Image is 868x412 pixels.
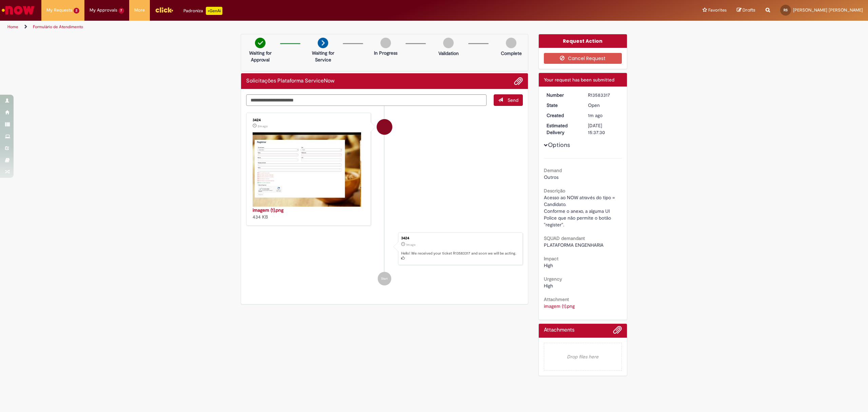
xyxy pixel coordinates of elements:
[544,77,614,83] span: Your request has been submitted
[501,50,522,57] p: Complete
[406,243,415,247] span: 1m ago
[253,207,283,213] a: imagem (1).png
[307,50,339,63] p: Waiting for Service
[246,94,487,106] textarea: Type your message here...
[544,262,553,268] span: High
[406,243,415,247] time: 30/09/2025 17:37:22
[33,24,83,30] a: Formulário de Atendimento
[588,112,619,119] div: 30/09/2025 17:37:22
[5,21,574,33] ul: Page breadcrumbs
[90,7,117,14] span: My Approvals
[514,77,523,86] button: Add attachments
[613,325,622,338] button: Add attachments
[401,251,519,261] p: Hello! We received your ticket R13583317 and soon we will be acting.
[588,112,603,118] span: 1m ago
[544,343,622,371] em: Drop files here
[318,38,328,48] img: arrow-next.png
[544,242,604,248] span: PLATAFORMA ENGENHARIA
[374,50,397,56] p: In Progress
[508,97,518,103] span: Send
[246,78,335,84] h2: Solicitações Plataforma ServiceNow Ticket history
[793,7,863,13] span: [PERSON_NAME] [PERSON_NAME]
[7,24,18,30] a: Home
[443,38,454,48] img: img-circle-grey.png
[544,167,562,173] b: Demand
[544,283,553,289] span: High
[377,119,392,135] div: 3424
[544,256,558,262] b: Impact
[74,8,79,14] span: 2
[258,124,268,128] time: 30/09/2025 17:36:34
[544,194,616,228] span: Acesso ao NOW através do tipo = Candidato. Conforme o anexo, a alguma UI Police que não permite o...
[244,50,277,63] p: Waiting for Approval
[253,118,366,122] div: 3424
[784,8,788,12] span: RS
[588,102,619,109] div: Open
[544,276,562,282] b: Urgency
[588,92,619,98] div: R13583317
[544,327,574,333] h2: Attachments
[380,38,391,48] img: img-circle-grey.png
[544,174,558,180] span: Outros
[206,7,222,15] p: +GenAi
[541,112,583,119] dt: Created
[246,106,523,292] ul: Ticket history
[134,7,145,14] span: More
[541,102,583,109] dt: State
[494,94,523,106] button: Send
[539,34,627,48] div: Request Action
[544,235,585,241] b: SQUAD demandant
[401,236,519,240] div: 3424
[255,38,265,48] img: check-circle-green.png
[544,188,565,194] b: Descrição
[155,5,173,15] img: click_logo_yellow_360x200.png
[544,296,569,302] b: Attachment
[541,92,583,98] dt: Number
[737,7,755,14] a: Drafts
[438,50,459,57] p: Validation
[544,303,575,309] a: Download imagem (1).png
[588,122,619,136] div: [DATE] 15:37:30
[708,7,727,14] span: Favorites
[119,8,124,14] span: 7
[541,122,583,136] dt: Estimated Delivery
[544,53,622,64] button: Cancel Request
[1,3,36,17] img: ServiceNow
[588,112,603,118] time: 30/09/2025 17:37:22
[253,207,366,220] div: 434 KB
[258,124,268,128] span: 2m ago
[743,7,755,13] span: Drafts
[46,7,72,14] span: My Requests
[506,38,516,48] img: img-circle-grey.png
[183,7,222,15] div: Padroniza
[246,232,523,265] li: 3424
